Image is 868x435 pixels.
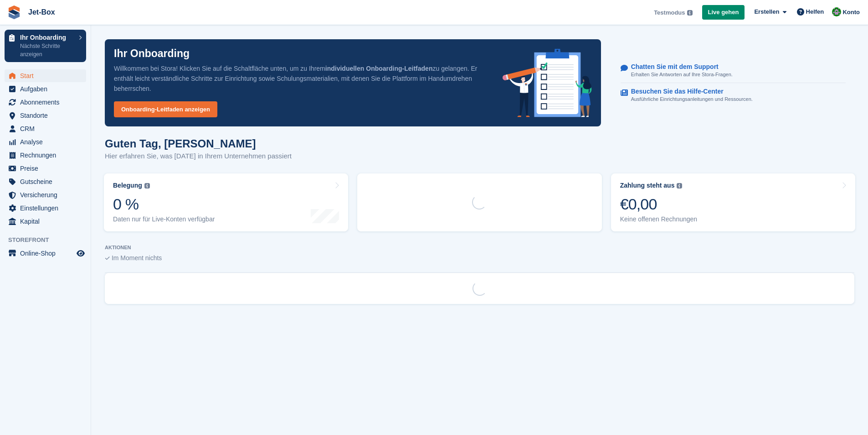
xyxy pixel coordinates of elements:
p: Besuchen Sie das Hilfe-Center [631,88,745,95]
a: menu [5,96,86,109]
a: Ihr Onboarding Nächste Schritte anzeigen [5,30,86,62]
span: Im Moment nichts [112,254,162,262]
span: Start [20,69,75,82]
a: menu [5,109,86,122]
a: Chatten Sie mit dem Support Erhalten Sie Antworten auf Ihre Stora-Fragen. [621,58,846,84]
a: menu [5,69,86,82]
a: menu [5,162,86,175]
div: 0 % [113,195,215,214]
span: Helfen [806,7,824,16]
p: Chatten Sie mit dem Support [631,63,725,71]
span: CRM [20,122,75,135]
p: Ihr Onboarding [114,48,190,59]
span: Konto [842,8,860,17]
a: Besuchen Sie das Hilfe-Center Ausführliche Einrichtungsanleitungen und Ressourcen. [621,83,846,108]
div: €0,00 [620,195,697,214]
img: icon-info-grey-7440780725fd019a000dd9b08b2336e03edf1995a4989e88bcd33f0948082b44.svg [677,183,682,189]
p: Willkommen bei Stora! Klicken Sie auf die Schaltfläche unten, um zu Ihrem zu gelangen. Er enthält... [114,63,488,94]
span: Aufgaben [20,83,75,95]
span: Storefront [8,236,91,245]
span: Kapital [20,215,75,228]
div: Keine offenen Rechnungen [620,215,697,223]
a: Onboarding-Leitfaden anzeigen [114,101,217,117]
p: Hier erfahren Sie, was [DATE] in Ihrem Unternehmen passiert [105,151,292,162]
span: Erstellen [754,7,779,16]
span: Live gehen [708,8,739,17]
a: Jet-Box [25,5,59,20]
div: Daten nur für Live-Konten verfügbar [113,215,215,223]
p: AKTIONEN [105,245,854,251]
a: Zahlung steht aus €0,00 Keine offenen Rechnungen [611,173,855,231]
strong: individuellen Onboarding-Leitfaden [325,65,433,72]
span: Versicherung [20,189,75,201]
img: Silvana Höh [832,7,841,16]
a: menu [5,149,86,162]
p: Erhalten Sie Antworten auf Ihre Stora-Fragen. [631,71,733,79]
a: menu [5,83,86,95]
img: stora-icon-8386f47178a22dfd0bd8f6a31ec36ba5ce8667c1dd55bd0f319d3a0aa187defe.svg [7,5,21,19]
a: menu [5,136,86,148]
img: onboarding-info-6c161a55d2c0e0a8cae90662b2fe09162a5109e8cc188191df67fb4f79e88e88.svg [503,49,592,117]
span: Standorte [20,109,75,122]
p: Ausführliche Einrichtungsanleitungen und Ressourcen. [631,95,753,103]
span: Gutscheine [20,175,75,188]
div: Zahlung steht aus [620,182,675,189]
a: Belegung 0 % Daten nur für Live-Konten verfügbar [104,173,348,231]
span: Abonnements [20,96,75,109]
h1: Guten Tag, [PERSON_NAME] [105,137,292,150]
span: Testmodus [654,8,685,17]
span: Einstellungen [20,202,75,215]
span: Analyse [20,136,75,148]
span: Online-Shop [20,247,75,260]
img: icon-info-grey-7440780725fd019a000dd9b08b2336e03edf1995a4989e88bcd33f0948082b44.svg [687,10,693,16]
a: menu [5,175,86,188]
img: blank_slate_check_icon-ba018cac091ee9be17c0a81a6c232d5eb81de652e7a59be601be346b1b6ddf79.svg [105,257,110,260]
span: Preise [20,162,75,175]
a: menu [5,215,86,228]
img: icon-info-grey-7440780725fd019a000dd9b08b2336e03edf1995a4989e88bcd33f0948082b44.svg [144,183,150,189]
a: menu [5,122,86,135]
a: Speisekarte [5,247,86,260]
span: Rechnungen [20,149,75,162]
a: menu [5,189,86,201]
p: Ihr Onboarding [20,34,74,41]
div: Belegung [113,182,142,189]
a: Vorschau-Shop [75,248,86,259]
a: Live gehen [702,5,745,20]
p: Nächste Schritte anzeigen [20,42,74,58]
a: menu [5,202,86,215]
